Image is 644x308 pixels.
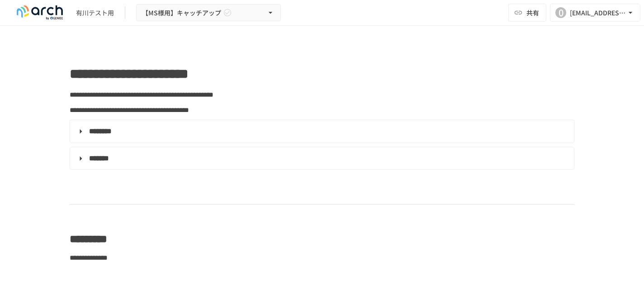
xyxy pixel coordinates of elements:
div: 0 [555,7,566,18]
button: 【MS様用】キャッチアップ [136,4,281,22]
span: 共有 [526,8,539,18]
button: 0[EMAIL_ADDRESS][DOMAIN_NAME] [550,4,640,22]
button: 共有 [508,4,546,22]
div: 有川テスト用 [76,8,114,18]
span: 【MS様用】キャッチアップ [142,7,221,19]
div: [EMAIL_ADDRESS][DOMAIN_NAME] [570,7,626,19]
img: logo-default@2x-9cf2c760.svg [11,5,69,20]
